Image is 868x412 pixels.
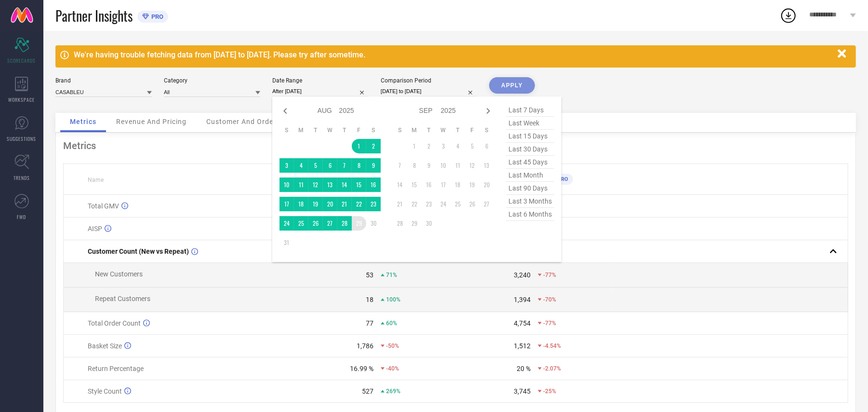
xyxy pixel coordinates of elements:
[506,156,554,169] span: last 45 days
[422,158,436,173] td: Tue Sep 09 2025
[506,208,554,221] span: last 6 months
[506,104,554,117] span: last 7 days
[352,126,366,134] th: Friday
[337,197,352,211] td: Thu Aug 21 2025
[294,178,308,192] td: Mon Aug 11 2025
[88,247,189,255] span: Customer Count (New vs Repeat)
[407,216,422,231] td: Mon Sep 29 2025
[74,50,833,59] div: We're having trouble fetching data from [DATE] to [DATE]. Please try after sometime.
[88,202,119,210] span: Total GMV
[386,320,397,327] span: 60%
[386,296,401,303] span: 100%
[480,197,494,211] td: Sat Sep 27 2025
[506,143,554,156] span: last 30 days
[543,320,556,327] span: -77%
[517,365,531,372] div: 20 %
[88,319,141,327] span: Total Order Count
[280,158,294,173] td: Sun Aug 03 2025
[13,174,30,181] span: TRENDS
[366,271,374,279] div: 53
[272,86,369,96] input: Select date range
[280,216,294,231] td: Sun Aug 24 2025
[280,105,291,117] div: Previous month
[337,216,352,231] td: Thu Aug 28 2025
[407,158,422,173] td: Mon Sep 08 2025
[451,126,465,134] th: Thursday
[506,130,554,143] span: last 15 days
[386,365,399,372] span: -40%
[352,216,366,231] td: Fri Aug 29 2025
[366,216,381,231] td: Sat Aug 30 2025
[465,178,480,192] td: Fri Sep 19 2025
[366,319,374,327] div: 77
[294,197,308,211] td: Mon Aug 18 2025
[381,77,477,84] div: Comparison Period
[436,126,451,134] th: Wednesday
[407,126,422,134] th: Monday
[780,7,797,24] div: Open download list
[95,270,143,278] span: New Customers
[366,139,381,153] td: Sat Aug 02 2025
[55,77,152,84] div: Brand
[543,343,561,349] span: -4.54%
[506,182,554,195] span: last 90 days
[422,126,436,134] th: Tuesday
[63,140,848,151] div: Metrics
[323,158,337,173] td: Wed Aug 06 2025
[506,117,554,130] span: last week
[88,342,122,350] span: Basket Size
[407,178,422,192] td: Mon Sep 15 2025
[451,197,465,211] td: Thu Sep 25 2025
[7,135,37,142] span: SUGGESTIONS
[280,178,294,192] td: Sun Aug 10 2025
[88,365,144,372] span: Return Percentage
[543,365,561,372] span: -2.07%
[436,139,451,153] td: Wed Sep 03 2025
[55,6,133,26] span: Partner Insights
[555,176,568,182] span: PRO
[422,216,436,231] td: Tue Sep 30 2025
[436,197,451,211] td: Wed Sep 24 2025
[480,139,494,153] td: Sat Sep 06 2025
[149,13,163,20] span: PRO
[422,197,436,211] td: Tue Sep 23 2025
[543,272,556,278] span: -77%
[280,235,294,250] td: Sun Aug 31 2025
[465,197,480,211] td: Fri Sep 26 2025
[381,86,477,96] input: Select comparison period
[9,96,35,103] span: WORKSPACE
[480,158,494,173] td: Sat Sep 13 2025
[480,178,494,192] td: Sat Sep 20 2025
[88,387,122,395] span: Style Count
[407,139,422,153] td: Mon Sep 01 2025
[422,139,436,153] td: Tue Sep 02 2025
[308,126,323,134] th: Tuesday
[514,342,531,350] div: 1,512
[337,178,352,192] td: Thu Aug 14 2025
[506,169,554,182] span: last month
[88,225,102,233] span: AISP
[352,139,366,153] td: Fri Aug 01 2025
[506,195,554,208] span: last 3 months
[337,158,352,173] td: Thu Aug 07 2025
[8,57,36,64] span: SCORECARDS
[164,77,260,84] div: Category
[294,216,308,231] td: Mon Aug 25 2025
[323,126,337,134] th: Wednesday
[465,158,480,173] td: Fri Sep 12 2025
[352,158,366,173] td: Fri Aug 08 2025
[451,158,465,173] td: Thu Sep 11 2025
[362,387,374,395] div: 527
[465,139,480,153] td: Fri Sep 05 2025
[337,126,352,134] th: Thursday
[393,216,407,231] td: Sun Sep 28 2025
[514,271,531,279] div: 3,240
[386,272,397,278] span: 71%
[116,118,187,125] span: Revenue And Pricing
[323,197,337,211] td: Wed Aug 20 2025
[366,296,374,303] div: 18
[323,178,337,192] td: Wed Aug 13 2025
[366,178,381,192] td: Sat Aug 16 2025
[272,77,369,84] div: Date Range
[386,388,401,395] span: 269%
